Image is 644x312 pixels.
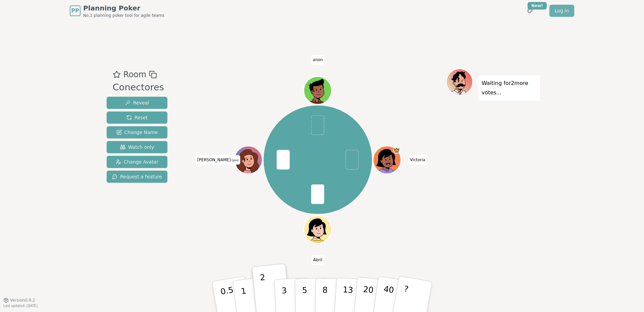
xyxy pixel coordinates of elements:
span: (you) [231,159,239,162]
button: Click to change your avatar [235,147,262,173]
a: Log in [549,5,574,17]
span: Reveal [125,99,149,106]
span: PP [71,7,79,15]
p: 2 [260,273,268,309]
span: Request a feature [112,173,162,180]
span: Room [123,69,146,81]
a: PPPlanning PokerNo.1 planning poker tool for agile teams [70,3,164,18]
span: Change Name [116,129,158,136]
button: Change Name [107,126,167,138]
span: Victoria is the host [393,147,400,154]
span: Reset [126,114,148,121]
span: Change Avatar [116,159,159,165]
button: Reset [107,112,167,124]
button: Version0.9.2 [3,298,35,303]
span: Click to change your name [408,155,427,165]
button: Watch only [107,141,167,153]
span: No.1 planning poker tool for agile teams [83,13,164,18]
span: Watch only [120,144,154,150]
span: Version 0.9.2 [10,298,35,303]
button: Add as favourite [113,69,121,81]
span: Click to change your name [196,155,240,165]
button: New! [524,5,536,17]
button: Change Avatar [107,156,167,168]
button: Request a feature [107,171,167,183]
span: Click to change your name [311,55,325,64]
div: Conectores [113,81,164,94]
button: Reveal [107,97,167,109]
div: New! [528,2,547,9]
p: Waiting for 2 more votes... [482,79,537,97]
span: Click to change your name [312,255,324,264]
span: Last updated: [DATE] [3,304,38,308]
span: Planning Poker [83,3,164,13]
